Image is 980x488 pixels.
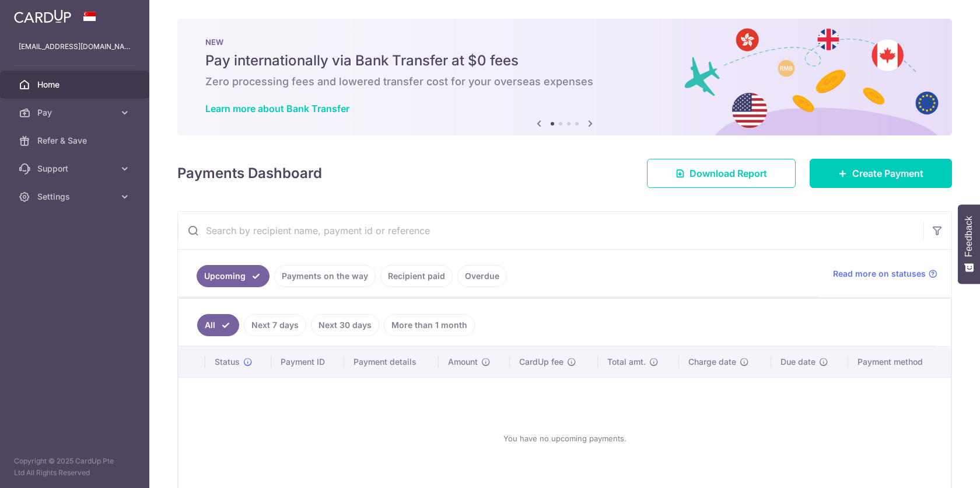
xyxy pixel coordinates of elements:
span: Due date [780,356,815,368]
a: All [197,314,239,336]
a: Recipient paid [380,265,453,287]
span: Home [37,79,114,90]
th: Payment ID [271,347,344,377]
a: Next 7 days [244,314,306,336]
a: Read more on statuses [833,268,937,280]
h4: Payments Dashboard [177,163,322,184]
a: More than 1 month [384,314,475,336]
button: Feedback - Show survey [958,204,980,284]
span: Create Payment [852,166,923,180]
th: Payment details [344,347,439,377]
a: Overdue [457,265,507,287]
span: Support [37,163,114,175]
a: Learn more about Bank Transfer [205,103,349,114]
h6: Zero processing fees and lowered transfer cost for your overseas expenses [205,75,924,89]
span: Refer & Save [37,135,114,147]
h5: Pay internationally via Bank Transfer at $0 fees [205,51,924,70]
span: CardUp fee [519,356,563,368]
img: CardUp [14,9,71,23]
span: Charge date [688,356,736,368]
span: Read more on statuses [833,268,926,280]
span: Pay [37,107,114,118]
th: Payment method [848,347,951,377]
span: Feedback [964,216,974,257]
span: Download Report [689,166,767,180]
a: Next 30 days [311,314,379,336]
span: Amount [448,356,478,368]
p: NEW [205,37,924,47]
span: Total amt. [607,356,646,368]
img: Bank transfer banner [177,19,952,135]
span: Settings [37,191,114,203]
a: Payments on the way [274,265,376,287]
span: Status [215,356,240,368]
a: Download Report [647,159,796,188]
p: [EMAIL_ADDRESS][DOMAIN_NAME] [19,41,131,53]
a: Create Payment [810,159,952,188]
input: Search by recipient name, payment id or reference [178,212,923,249]
a: Upcoming [197,265,269,287]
